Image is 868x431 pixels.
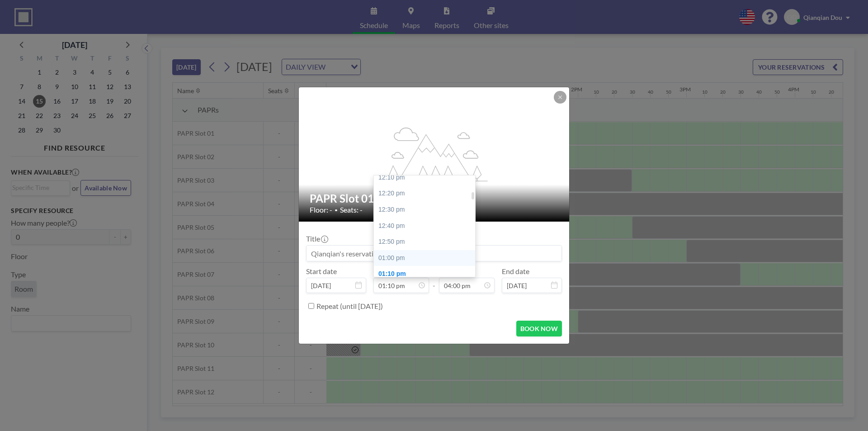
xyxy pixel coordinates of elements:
div: 12:40 pm [374,218,480,234]
span: - [433,270,435,290]
label: End date [502,267,529,276]
span: • [335,207,338,213]
label: Start date [306,267,337,276]
div: 01:00 pm [374,250,480,266]
span: Seats: - [340,205,363,214]
label: Title [306,234,327,243]
label: Repeat (until [DATE]) [316,302,383,311]
button: BOOK NOW [516,321,562,336]
div: 12:10 pm [374,170,480,186]
div: 12:20 pm [374,185,480,202]
div: 12:30 pm [374,202,480,218]
h2: PAPR Slot 01 [310,192,559,205]
span: Floor: - [310,205,332,214]
div: 01:10 pm [374,266,480,282]
div: 12:50 pm [374,234,480,250]
input: Qianqian's reservation [307,246,561,261]
g: flex-grow: 1.2; [381,127,488,181]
